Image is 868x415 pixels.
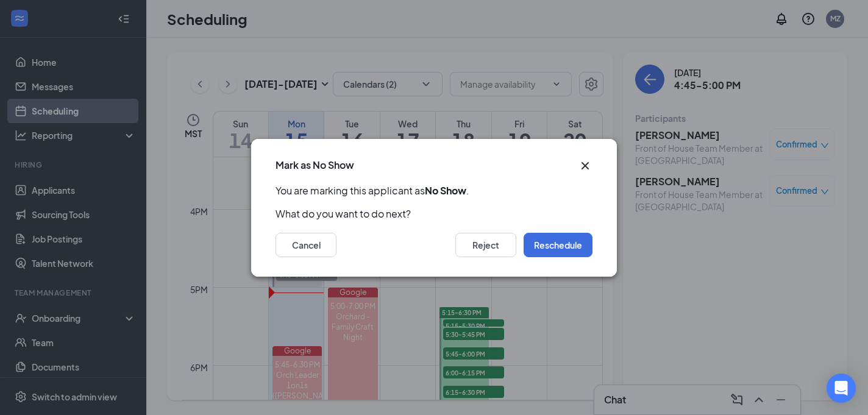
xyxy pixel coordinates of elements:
svg: Cross [578,158,592,173]
button: Reject [455,233,516,257]
div: Open Intercom Messenger [827,374,856,403]
button: Close [578,158,592,173]
h3: Mark as No Show [276,158,354,172]
button: Cancel [276,233,336,257]
p: You are marking this applicant as . [276,184,592,197]
b: No Show [425,184,466,197]
button: Reschedule [524,233,592,257]
p: What do you want to do next? [276,207,592,221]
